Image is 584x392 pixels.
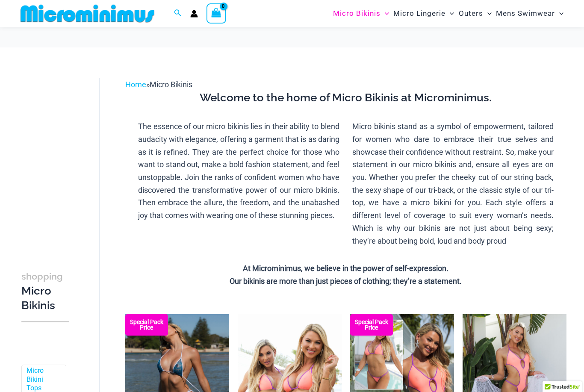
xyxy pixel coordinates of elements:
b: Special Pack Price [350,319,393,330]
a: Micro LingerieMenu ToggleMenu Toggle [391,3,456,24]
span: Mens Swimwear [496,3,555,24]
span: Menu Toggle [483,3,492,24]
a: Home [125,80,146,89]
a: Micro BikinisMenu ToggleMenu Toggle [331,3,391,24]
span: Menu Toggle [555,3,563,24]
h3: Welcome to the home of Micro Bikinis at Microminimus. [132,91,560,105]
iframe: TrustedSite Certified [21,71,98,242]
span: Menu Toggle [380,3,389,24]
a: View Shopping Cart, empty [206,3,226,23]
span: shopping [21,271,63,282]
a: Mens SwimwearMenu ToggleMenu Toggle [494,3,566,24]
h3: Micro Bikinis [21,269,69,312]
strong: At Microminimus, we believe in the power of self-expression. [243,264,448,273]
span: Micro Bikinis [150,80,192,89]
p: The essence of our micro bikinis lies in their ability to blend audacity with elegance, offering ... [138,120,339,222]
img: MM SHOP LOGO FLAT [17,4,158,23]
span: Micro Lingerie [393,3,445,24]
b: Special Pack Price [125,319,168,330]
span: Outers [459,3,483,24]
p: Micro bikinis stand as a symbol of empowerment, tailored for women who dare to embrace their true... [352,120,554,247]
nav: Site Navigation [330,1,567,26]
span: Menu Toggle [445,3,454,24]
a: Search icon link [174,8,182,19]
strong: Our bikinis are more than just pieces of clothing; they’re a statement. [230,277,462,286]
a: Account icon link [190,10,198,18]
span: Micro Bikinis [333,3,380,24]
span: » [125,80,192,89]
a: OutersMenu ToggleMenu Toggle [457,3,494,24]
